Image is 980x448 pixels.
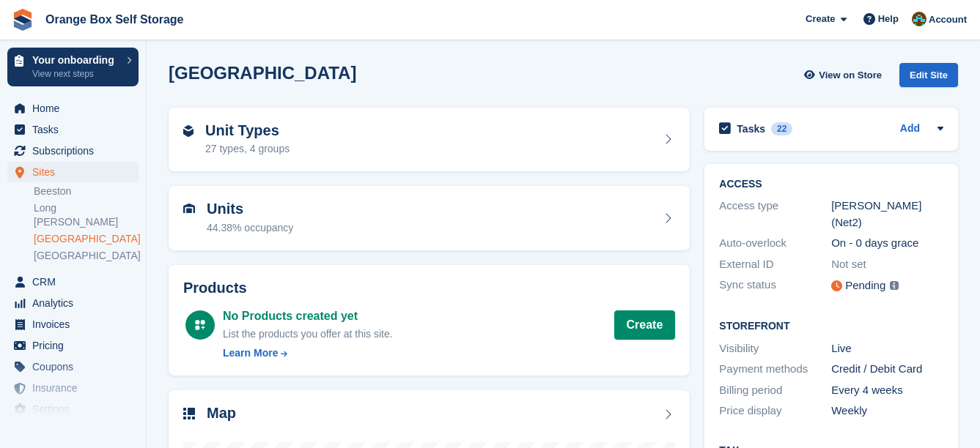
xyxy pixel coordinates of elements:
h2: Storefront [719,321,943,332]
a: Orange Box Self Storage [40,7,190,31]
h2: Units [207,201,293,217]
a: menu [7,399,139,419]
a: Unit Types 27 types, 4 groups [169,108,690,172]
img: unit-icn-7be61d7bf1b0ce9d3e12c5938cc71ed9869f7b940bace4675aadf7bd6d80202e.svg [183,204,195,214]
a: menu [7,293,139,313]
h2: ACCESS [719,179,943,190]
a: [GEOGRAPHIC_DATA] [34,249,139,263]
a: [GEOGRAPHIC_DATA] [34,232,139,246]
a: menu [7,162,139,182]
img: icon-info-grey-7440780725fd019a000dd9b08b2336e03edf1995a4989e88bcd33f0948082b44.svg [890,281,899,290]
p: View next steps [32,67,119,81]
div: Learn More [223,346,278,361]
span: Pricing [32,335,120,356]
div: Not set [831,256,943,273]
div: 22 [771,122,792,135]
div: 27 types, 4 groups [205,141,290,157]
h2: [GEOGRAPHIC_DATA] [169,63,356,83]
div: Sync status [719,277,831,295]
span: Create [806,12,835,26]
a: menu [7,141,139,161]
span: Subscriptions [32,141,120,161]
a: Create [614,310,676,340]
span: Tasks [32,119,120,140]
div: External ID [719,256,831,273]
div: Payment methods [719,361,831,378]
img: unit-type-icn-2b2737a686de81e16bb02015468b77c625bbabd49415b5ef34ead5e3b44a266d.svg [183,125,194,137]
span: Account [929,12,967,27]
span: Home [32,98,120,119]
h2: Unit Types [205,122,290,139]
a: Edit Site [899,63,958,93]
div: Price display [719,403,831,419]
span: View on Store [819,68,882,83]
span: Sites [32,162,120,182]
span: Help [878,12,899,26]
a: menu [7,272,139,292]
div: Auto-overlock [719,235,831,252]
p: Your onboarding [32,55,119,65]
span: Insurance [32,378,120,398]
span: List the products you offer at this site. [223,328,393,340]
img: custom-product-icn-white-7c27a13f52cf5f2f504a55ee73a895a1f82ff5669d69490e13668eaf7ade3bb5.svg [194,319,206,331]
div: Visibility [719,340,831,357]
span: Analytics [32,293,120,313]
img: stora-icon-8386f47178a22dfd0bd8f6a31ec36ba5ce8667c1dd55bd0f319d3a0aa187defe.svg [12,9,34,31]
span: CRM [32,272,120,292]
a: menu [7,119,139,140]
a: menu [7,356,139,377]
h2: Products [183,280,675,296]
a: Learn More [223,346,393,361]
div: Every 4 weeks [831,382,943,399]
h2: Map [207,405,236,422]
img: map-icn-33ee37083ee616e46c38cad1a60f524a97daa1e2b2c8c0bc3eb3415660979fc1.svg [183,408,195,419]
div: Billing period [719,382,831,399]
div: 44.38% occupancy [207,220,293,236]
div: Credit / Debit Card [831,361,943,378]
div: [PERSON_NAME] (Net2) [831,198,943,231]
a: menu [7,378,139,398]
a: Long [PERSON_NAME] [34,201,139,229]
a: menu [7,314,139,335]
span: Settings [32,399,120,419]
div: No Products created yet [223,307,393,325]
a: Your onboarding View next steps [7,48,139,86]
div: Pending [845,277,885,294]
div: Edit Site [899,63,958,87]
a: menu [7,335,139,356]
a: menu [7,98,139,119]
span: Invoices [32,314,120,335]
a: Add [900,121,920,138]
div: Weekly [831,403,943,419]
a: Units 44.38% occupancy [169,186,690,250]
div: On - 0 days grace [831,235,943,252]
a: Beeston [34,184,139,198]
div: Live [831,340,943,357]
div: Access type [719,198,831,231]
span: Coupons [32,356,120,377]
a: View on Store [802,63,888,87]
h2: Tasks [737,122,765,135]
img: Mike [912,12,926,26]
